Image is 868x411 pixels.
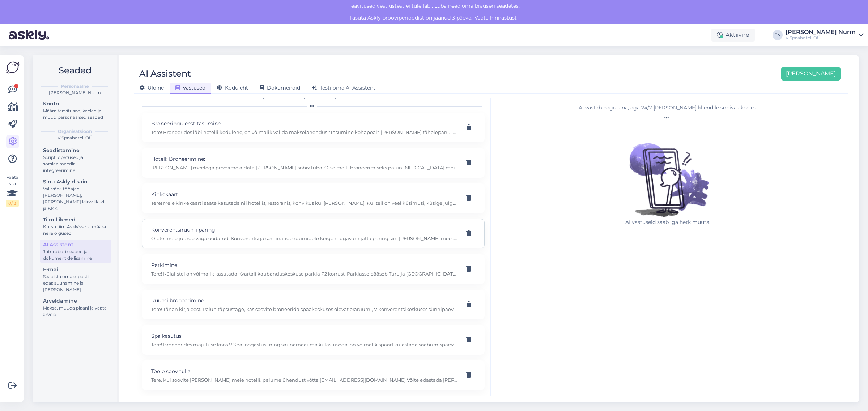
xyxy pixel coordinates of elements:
[139,67,191,81] div: AI Assistent
[6,174,19,207] div: Vaata siia
[175,85,205,91] span: Vastused
[786,29,856,35] div: [PERSON_NAME] Nurm
[151,129,458,135] p: Tere! Broneerides läbi hotelli kodulehe, on võimalik valida makselahendus "Tasumine kohapeal". [P...
[781,67,841,81] button: [PERSON_NAME]
[43,147,108,154] div: Seadistamine
[40,265,111,294] a: E-mailSeadista oma e-posti edasisuunamine ja [PERSON_NAME]
[142,148,485,178] div: Hotell: Broneerimine:[PERSON_NAME] meelega proovime aidata [PERSON_NAME] sobiv tuba. Otse meilt b...
[43,224,108,237] div: Kutsu tiim Askly'sse ja määra neile õigused
[151,190,458,198] p: Kinkekaart
[6,200,19,207] div: 0 / 3
[142,360,485,390] div: Tööle soov tullaTere. Kui soovite [PERSON_NAME] meie hotelli, palume ühendust võtta [EMAIL_ADDRES...
[43,248,108,261] div: Juturoboti seaded ja dokumentide lisamine
[43,216,108,224] div: Tiimiliikmed
[43,178,108,186] div: Sinu Askly disain
[142,113,485,142] div: Broneeringu eest tasumineTere! Broneerides läbi hotelli kodulehe, on võimalik valida makselahendu...
[260,85,300,91] span: Dokumendid
[142,219,485,248] div: Konverentsiruumi päringOlete meie juurde väga oodatud. Konverentsi ja seminaride ruumidele kõige ...
[6,61,20,74] img: Askly Logo
[217,85,248,91] span: Koduleht
[151,261,458,269] p: Parkimine
[151,155,458,163] p: Hotell: Broneerimine:
[151,271,458,277] p: Tere! Külalistel on võimalik kasutada Kvartali kaubanduskeskuse parkla P2 korrust. Parklasse pääs...
[151,200,458,206] p: Tere! Meie kinkekaarti saate kasutada nii hotellis, restoranis, kohvikus kui [PERSON_NAME]. Kui t...
[621,125,715,219] img: No qna
[43,305,108,318] div: Maksa, muuda plaani ja vaata arveid
[38,90,111,96] div: [PERSON_NAME] Nurm
[40,296,111,319] a: ArveldamineMaksa, muuda plaani ja vaata arveid
[43,100,108,108] div: Konto
[40,177,111,213] a: Sinu Askly disainVali värv, tööajad, [PERSON_NAME], [PERSON_NAME] kiirvalikud ja KKK
[38,135,111,141] div: V Spaahotell OÜ
[151,306,458,312] p: Tere! Tänan kirja eest. Palun täpsustage, kas soovite broneerida spaakeskuses olevat eraruumi, V ...
[40,240,111,263] a: AI AssistentJuturoboti seaded ja dokumentide lisamine
[43,266,108,273] div: E-mail
[43,241,108,248] div: AI Assistent
[43,273,108,293] div: Seadista oma e-posti edasisuunamine ja [PERSON_NAME]
[711,29,755,42] div: Aktiivne
[496,104,839,112] div: AI vastab nagu sina, aga 24/7 [PERSON_NAME] kliendile sobivas keeles.
[43,154,108,174] div: Script, õpetused ja sotsiaalmeedia integreerimine
[43,186,108,212] div: Vali värv, tööajad, [PERSON_NAME], [PERSON_NAME] kiirvalikud ja KKK
[151,120,458,127] p: Broneeringu eest tasumine
[40,215,111,238] a: TiimiliikmedKutsu tiim Askly'sse ja määra neile õigused
[43,108,108,121] div: Määra teavitused, keeled ja muud personaalsed seaded
[151,235,458,242] p: Olete meie juurde väga oodatud. Konverentsi ja seminaride ruumidele kõige mugavam jätta päring si...
[142,325,485,355] div: Spa kasutusTere! Broneerides majutuse koos V Spa lõõgastus- ning saunamaailma külastusega, on või...
[40,146,111,175] a: SeadistamineScript, õpetused ja sotsiaalmeedia integreerimine
[472,14,519,21] a: Vaata hinnastust
[312,85,375,91] span: Testi oma AI Assistent
[38,64,111,77] h2: Seaded
[61,83,89,90] b: Personaalne
[151,297,458,304] p: Ruumi broneerimine
[621,219,715,226] p: AI vastuseid saab iga hetk muuta.
[151,226,458,234] p: Konverentsiruumi päring
[151,377,458,383] p: Tere. Kui soovite [PERSON_NAME] meie hotelli, palume ühendust võtta [EMAIL_ADDRESS][DOMAIN_NAME] ...
[151,332,458,340] p: Spa kasutus
[43,297,108,305] div: Arveldamine
[151,164,458,171] p: [PERSON_NAME] meelega proovime aidata [PERSON_NAME] sobiv tuba. Otse meilt broneerimiseks palun [...
[58,128,92,135] b: Organisatsioon
[140,85,164,91] span: Üldine
[142,290,485,319] div: Ruumi broneerimineTere! Tänan kirja eest. Palun täpsustage, kas soovite broneerida spaakeskuses o...
[40,99,111,122] a: KontoMäära teavitused, keeled ja muud personaalsed seaded
[786,29,864,41] a: [PERSON_NAME] NurmV Spaahotell OÜ
[773,30,783,40] div: EN
[786,35,856,41] div: V Spaahotell OÜ
[142,254,485,284] div: ParkimineTere! Külalistel on võimalik kasutada Kvartali kaubanduskeskuse parkla P2 korrust. Parkl...
[151,341,458,348] p: Tere! Broneerides majutuse koos V Spa lõõgastus- ning saunamaailma külastusega, on võimalik spaad...
[151,367,458,375] p: Tööle soov tulla
[142,183,485,213] div: KinkekaartTere! Meie kinkekaarti saate kasutada nii hotellis, restoranis, kohvikus kui [PERSON_NA...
